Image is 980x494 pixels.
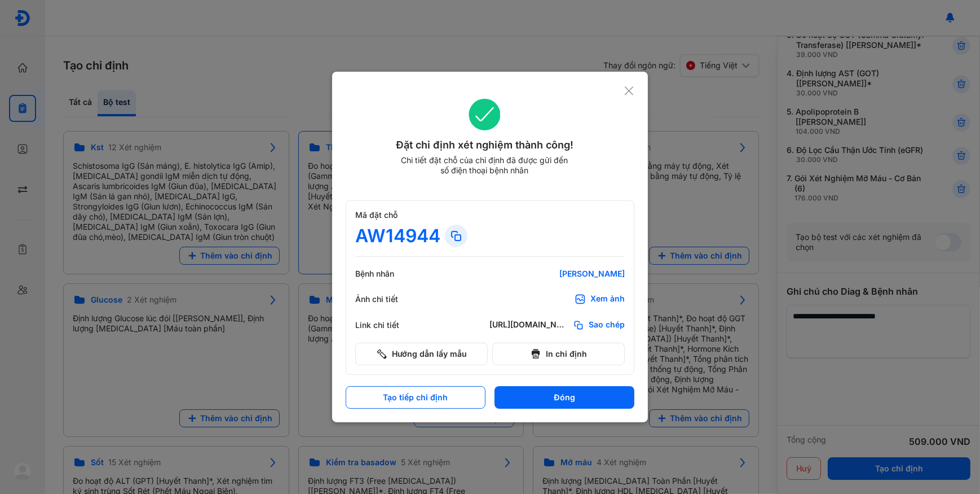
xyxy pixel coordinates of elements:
[346,386,485,409] button: Tạo tiếp chỉ định
[396,155,573,176] div: Chi tiết đặt chỗ của chỉ định đã được gửi đến số điện thoại bệnh nhân
[495,386,634,409] button: Đóng
[589,320,625,331] span: Sao chép
[355,269,423,279] div: Bệnh nhân
[355,210,625,220] div: Mã đặt chỗ
[346,137,624,153] div: Đặt chỉ định xét nghiệm thành công!
[355,225,440,247] div: AW14944
[489,320,568,331] div: [URL][DOMAIN_NAME]
[355,320,423,330] div: Link chi tiết
[590,294,625,305] div: Xem ảnh
[489,269,625,279] div: [PERSON_NAME]
[355,294,423,304] div: Ảnh chi tiết
[355,343,488,365] button: Hướng dẫn lấy mẫu
[492,343,625,365] button: In chỉ định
